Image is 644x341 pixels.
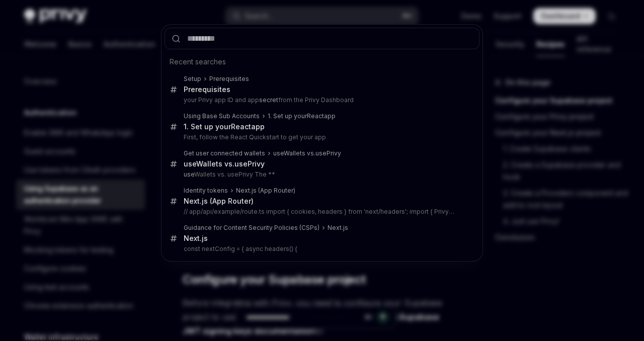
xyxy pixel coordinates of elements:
[184,170,458,179] p: Wallets vs. usePrivy The **
[170,57,226,67] span: Recent searches
[184,234,208,243] div: .js
[273,149,284,157] b: use
[234,159,248,168] b: use
[315,149,327,157] b: use
[268,112,336,120] div: 1. Set up your app
[328,224,342,231] b: Next
[184,159,196,168] b: use
[184,122,265,131] div: 1. Set up your app
[184,159,265,168] div: Wallets vs. Privy
[236,187,295,195] div: .js (App Router)
[184,75,201,83] div: Setup
[184,245,458,253] p: const nextConfig = { async headers() {
[184,197,254,206] div: .js (App Router)
[184,224,319,232] div: Guidance for Content Security Policies (CSPs)
[184,208,458,216] p: // app/api/example/route.ts import { cookies, headers } from 'next/headers'; import { PrivyClient }
[273,149,341,157] div: Wallets vs. Privy
[231,122,251,131] b: React
[209,75,249,83] div: Prerequisites
[184,197,200,205] b: Next
[236,187,250,194] b: Next
[259,96,278,104] b: secret
[184,96,458,104] p: your Privy app ID and app from the Privy Dashboard
[184,170,194,178] b: use
[184,234,200,242] b: Next
[184,85,230,94] div: Prerequisites
[307,112,324,120] b: React
[184,187,228,195] div: Identity tokens
[184,149,265,157] div: Get user connected wallets
[184,133,458,141] p: First, follow the React Quickstart to get your app
[184,112,260,120] div: Using Base Sub Accounts
[328,224,348,232] div: .js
